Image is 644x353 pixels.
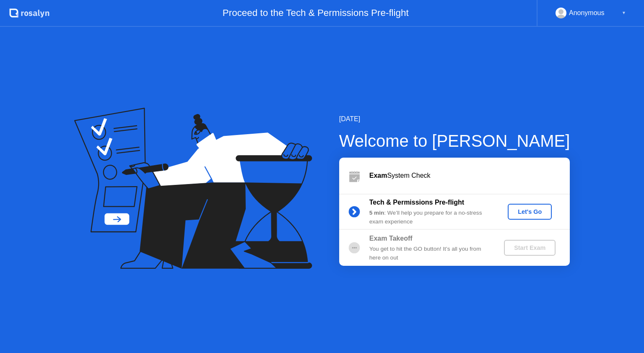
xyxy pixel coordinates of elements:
[369,172,387,179] b: Exam
[369,209,490,226] div: : We’ll help you prepare for a no-stress exam experience
[622,8,626,18] div: ▼
[507,244,552,251] div: Start Exam
[369,210,384,216] b: 5 min
[569,8,605,18] div: Anonymous
[339,114,570,124] div: [DATE]
[369,199,464,206] b: Tech & Permissions Pre-flight
[511,208,548,215] div: Let's Go
[508,204,552,220] button: Let's Go
[369,171,570,181] div: System Check
[339,128,570,153] div: Welcome to [PERSON_NAME]
[504,240,556,256] button: Start Exam
[369,245,490,262] div: You get to hit the GO button! It’s all you from here on out
[369,235,413,242] b: Exam Takeoff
